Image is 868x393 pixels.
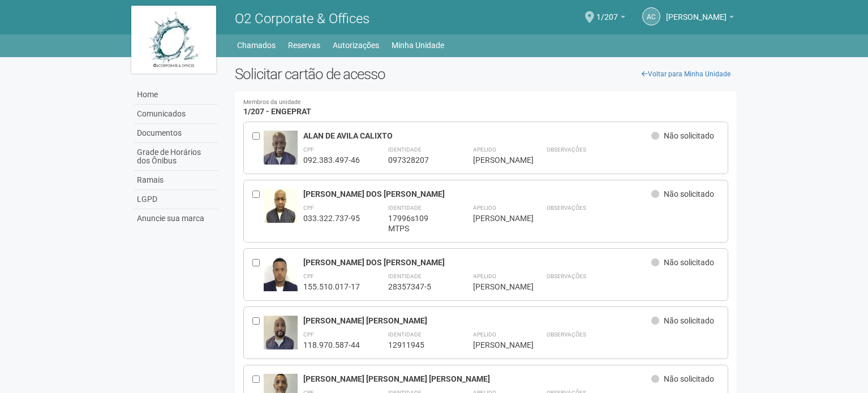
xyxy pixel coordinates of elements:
div: 092.383.497-46 [303,155,360,165]
a: Ramais [134,171,218,190]
div: 155.510.017-17 [303,282,360,292]
img: logo.jpg [131,6,216,74]
div: [PERSON_NAME] [473,213,518,223]
a: Documentos [134,124,218,143]
span: Não solicitado [664,189,714,198]
strong: Identidade [388,205,422,211]
span: O2 Corporate & Offices [235,11,369,27]
div: 033.322.737-95 [303,213,360,223]
a: Anuncie sua marca [134,209,218,228]
div: 118.970.587-44 [303,340,360,350]
span: Não solicitado [664,258,714,267]
img: user.jpg [264,189,298,225]
div: [PERSON_NAME] [473,282,518,292]
div: [PERSON_NAME] [473,155,518,165]
a: Chamados [237,37,276,53]
strong: CPF [303,146,314,153]
strong: Identidade [388,331,422,338]
small: Membros da unidade [243,100,728,106]
img: user.jpg [264,316,298,353]
div: [PERSON_NAME] DOS [PERSON_NAME] [303,257,651,267]
strong: Apelido [473,331,496,338]
div: [PERSON_NAME] DOS [PERSON_NAME] [303,189,651,199]
strong: Observações [547,146,586,153]
a: [PERSON_NAME] [666,14,734,23]
span: Não solicitado [664,374,714,383]
div: 28357347-5 [388,282,445,292]
strong: CPF [303,205,314,211]
a: Comunicados [134,105,218,124]
a: 1/207 [596,14,625,23]
div: 097328207 [388,155,445,165]
strong: Apelido [473,273,496,279]
a: LGPD [134,190,218,209]
a: Home [134,85,218,105]
img: user.jpg [264,257,298,296]
strong: CPF [303,273,314,279]
span: 1/207 [596,2,618,21]
strong: Apelido [473,205,496,211]
div: [PERSON_NAME] [473,340,518,350]
strong: Observações [547,331,586,338]
strong: Identidade [388,146,422,153]
a: Grade de Horários dos Ônibus [134,143,218,171]
div: 17996s109 MTPS [388,213,445,234]
strong: Identidade [388,273,422,279]
img: user.jpg [264,131,298,174]
a: Reservas [288,37,320,53]
a: AC [642,7,660,25]
strong: CPF [303,331,314,338]
a: Autorizações [333,37,379,53]
div: ALAN DE AVILA CALIXTO [303,131,651,141]
span: Não solicitado [664,131,714,140]
div: 12911945 [388,340,445,350]
a: Voltar para Minha Unidade [635,66,737,83]
strong: Observações [547,273,586,279]
div: [PERSON_NAME] [PERSON_NAME] [303,316,651,326]
h4: 1/207 - ENGEPRAT [243,100,728,116]
strong: Apelido [473,146,496,153]
strong: Observações [547,205,586,211]
span: Não solicitado [664,316,714,325]
div: [PERSON_NAME] [PERSON_NAME] [PERSON_NAME] [303,374,651,384]
h2: Solicitar cartão de acesso [235,66,737,83]
span: Andréa Cunha [666,2,727,21]
a: Minha Unidade [392,37,444,53]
